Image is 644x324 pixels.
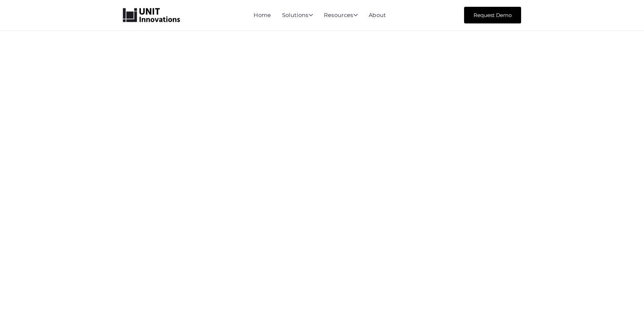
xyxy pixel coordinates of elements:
a: home [123,8,180,22]
span:  [353,12,358,18]
span:  [309,12,313,18]
a: Learn more [203,214,265,235]
div: Resources [324,13,358,19]
div: Solutions [282,13,313,19]
a: About [369,12,386,18]
a: Request Demo [464,7,521,23]
div: Resources [324,13,358,19]
div: Solutions [282,13,313,19]
a: Home [254,12,271,18]
a: Request Demo [123,215,195,235]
